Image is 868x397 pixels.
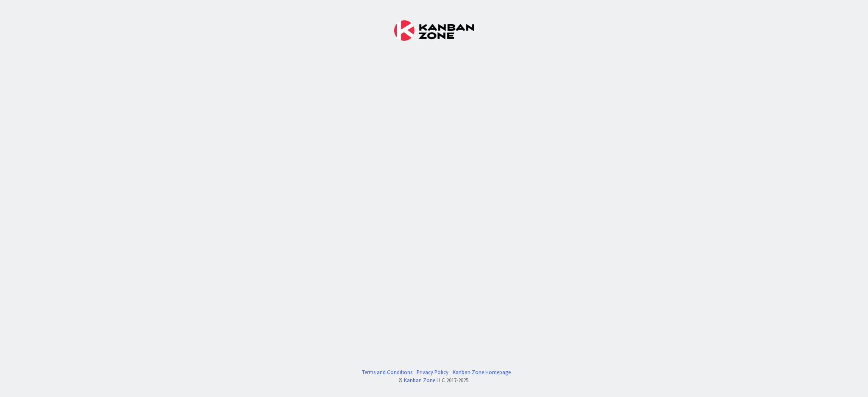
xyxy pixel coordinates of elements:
a: Privacy Policy [417,368,448,376]
div: © LLC 2017- 2025 . [358,376,511,384]
img: Kanban Zone [394,20,474,41]
a: Terms and Conditions [362,368,412,376]
a: Kanban Zone Homepage [453,368,511,376]
a: Kanban Zone [404,377,435,383]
